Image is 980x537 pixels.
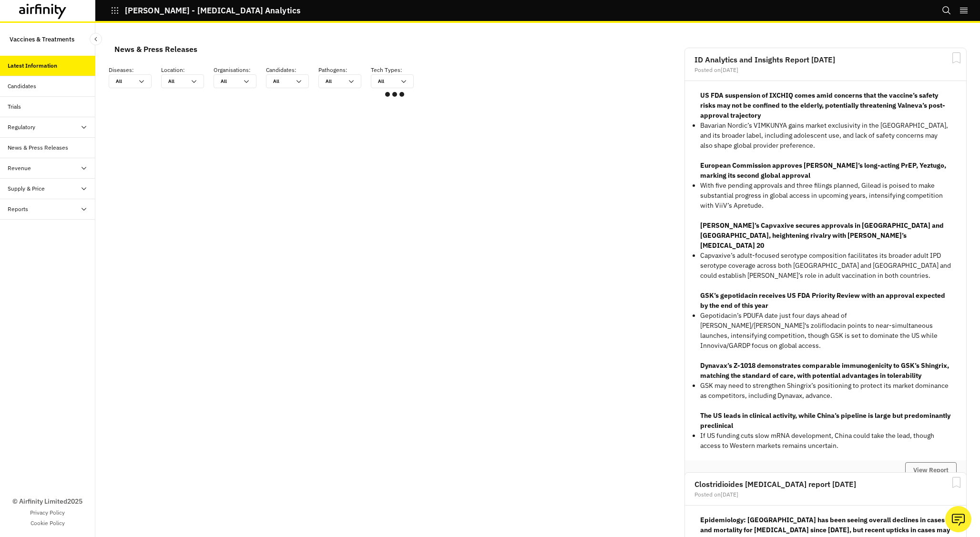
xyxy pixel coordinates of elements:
div: News & Press Releases [8,143,68,152]
p: Capvaxive’s adult-focused serotype composition facilitates its broader adult IPD serotype coverag... [700,251,951,281]
button: [PERSON_NAME] - [MEDICAL_DATA] Analytics [111,2,300,19]
strong: The US leads in clinical activity, while China’s pipeline is large but predominantly preclinical [700,411,950,430]
strong: US FDA suspension of IXCHIQ comes amid concerns that the vaccine’s safety risks may not be confin... [700,91,945,120]
h2: Clostridioides [MEDICAL_DATA] report [DATE] [694,480,957,488]
div: Revenue [8,164,31,172]
button: Ask our analysts [945,506,971,532]
a: Cookie Policy [31,519,65,527]
p: With five pending approvals and three filings planned, Gilead is poised to make substantial progr... [700,181,951,211]
div: Posted on [DATE] [694,492,957,497]
svg: Bookmark Report [950,476,962,488]
div: Candidates [8,82,36,91]
p: © Airfinity Limited 2025 [12,496,82,507]
p: Vaccines & Treatments [10,30,74,48]
p: Candidates : [266,66,318,74]
div: Latest Information [8,61,57,70]
strong: GSK’s gepotidacin receives US FDA Priority Review with an approval expected by the end of this year [700,291,945,310]
p: Gepotidacin’s PDUFA date just four days ahead of [PERSON_NAME]/[PERSON_NAME]'s zoliflodacin point... [700,311,951,351]
p: GSK may need to strengthen Shingrix’s positioning to protect its market dominance as competitors,... [700,381,951,401]
div: News & Press Releases [114,42,197,56]
p: Diseases : [109,66,161,74]
strong: [PERSON_NAME]’s Capvaxive secures approvals in [GEOGRAPHIC_DATA] and [GEOGRAPHIC_DATA], heighteni... [700,221,944,250]
p: If US funding cuts slow mRNA development, China could take the lead, though access to Western mar... [700,431,951,451]
p: Location : [161,66,214,74]
svg: Bookmark Report [950,52,962,64]
p: Organisations : [214,66,266,74]
strong: Dynavax’s Z-1018 demonstrates comparable immunogenicity to GSK’s Shingrix, matching the standard ... [700,361,949,380]
p: Bavarian Nordic’s VIMKUNYA gains market exclusivity in the [GEOGRAPHIC_DATA], and its broader lab... [700,121,951,151]
div: Trials [8,102,21,111]
a: Privacy Policy [30,508,65,517]
button: Close Sidebar [90,33,102,45]
div: Supply & Price [8,184,45,193]
p: Tech Types : [371,66,423,74]
h2: ID Analytics and Insights Report [DATE] [694,56,957,63]
div: Posted on [DATE] [694,67,957,73]
p: [PERSON_NAME] - [MEDICAL_DATA] Analytics [125,6,300,15]
button: Search [942,2,951,19]
p: Pathogens : [318,66,371,74]
div: Reports [8,205,28,213]
div: Regulatory [8,123,35,132]
strong: European Commission approves [PERSON_NAME]’s long-acting PrEP, Yeztugo, marking its second global... [700,161,946,180]
button: View Report [905,462,957,478]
